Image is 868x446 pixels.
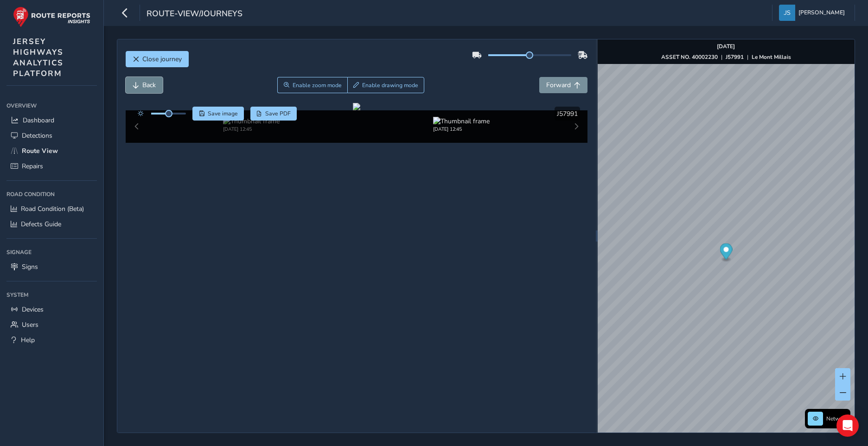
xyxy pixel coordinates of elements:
[6,159,97,174] a: Repairs
[126,77,163,93] button: Back
[6,245,97,259] div: Signage
[6,217,97,232] a: Defects Guide
[223,126,280,133] div: [DATE] 12:45
[6,99,97,113] div: Overview
[720,243,732,262] div: Map marker
[6,187,97,201] div: Road Condition
[21,220,61,229] span: Defects Guide
[6,302,97,317] a: Devices
[717,43,735,50] strong: [DATE]
[557,109,578,118] span: J57991
[22,162,43,171] span: Repairs
[779,5,795,21] img: diamond-layout
[13,36,64,79] span: JERSEY HIGHWAYS ANALYTICS PLATFORM
[22,262,38,271] span: Signs
[752,53,791,61] strong: Le Mont Millais
[6,288,97,302] div: System
[362,82,418,89] span: Enable drawing mode
[126,51,189,67] button: Close journey
[539,77,587,93] button: Forward
[347,77,425,93] button: Draw
[277,77,347,93] button: Zoom
[6,201,97,217] a: Road Condition (Beta)
[433,117,490,126] img: Thumbnail frame
[779,5,848,21] button: [PERSON_NAME]
[21,204,84,213] span: Road Condition (Beta)
[661,53,718,61] strong: ASSET NO. 40002230
[23,116,54,125] span: Dashboard
[836,414,859,437] div: Open Intercom Messenger
[293,82,342,89] span: Enable zoom mode
[223,117,280,126] img: Thumbnail frame
[22,131,52,140] span: Detections
[22,147,58,155] span: Route View
[661,53,791,61] div: | |
[6,259,97,274] a: Signs
[546,81,571,89] span: Forward
[6,317,97,332] a: Users
[265,110,291,117] span: Save PDF
[6,143,97,159] a: Route View
[6,128,97,143] a: Detections
[21,336,35,344] span: Help
[826,415,848,422] span: Network
[6,332,97,348] a: Help
[208,110,238,117] span: Save image
[147,8,243,21] span: route-view/journeys
[22,320,38,329] span: Users
[22,305,44,314] span: Devices
[13,6,90,27] img: rr logo
[192,107,244,121] button: Save
[433,126,490,133] div: [DATE] 12:45
[250,107,297,121] button: PDF
[142,55,182,64] span: Close journey
[726,53,744,61] strong: J57991
[6,113,97,128] a: Dashboard
[142,81,156,89] span: Back
[798,5,845,21] span: [PERSON_NAME]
